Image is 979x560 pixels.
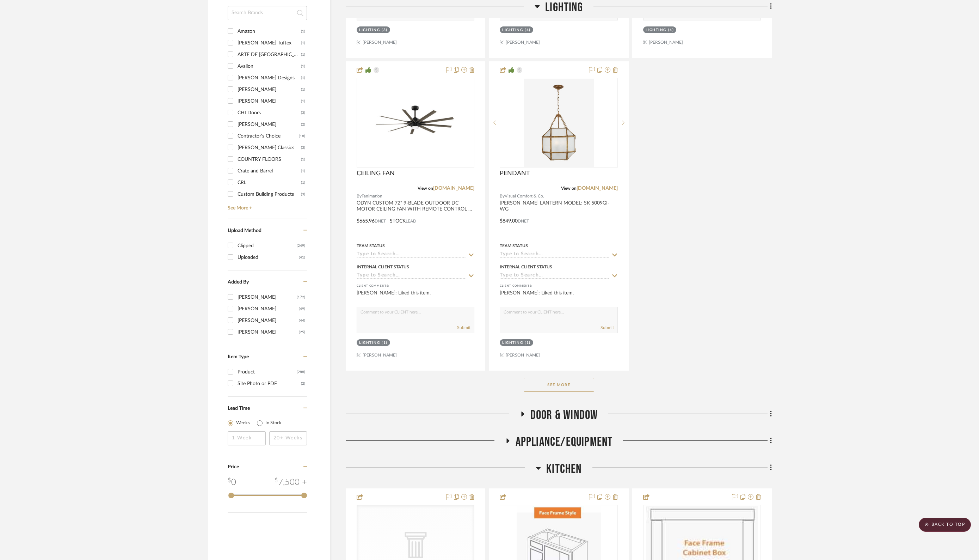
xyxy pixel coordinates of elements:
div: Amazon [238,26,301,37]
div: (288) [297,366,305,378]
div: (249) [297,240,305,251]
div: (4) [525,28,531,33]
div: Site Photo or PDF [238,378,301,389]
div: Team Status [500,243,528,249]
div: (1) [382,340,388,346]
div: (172) [297,292,305,303]
div: [PERSON_NAME] [238,303,299,315]
scroll-to-top-button: BACK TO TOP [919,518,971,532]
input: Type to Search… [357,273,466,279]
div: (1) [301,154,305,165]
div: LIGHTING [502,28,523,33]
span: Lead Time [228,406,250,411]
label: Weeks [236,420,250,427]
div: (1) [301,26,305,37]
div: [PERSON_NAME] [238,327,299,338]
div: (1) [301,84,305,95]
span: CEILING FAN [357,170,395,177]
div: (1) [301,177,305,188]
div: Uploaded [238,252,299,263]
div: CRL [238,177,301,188]
span: Visual Comfort & Co. [505,193,544,200]
div: 7,500 + [275,476,307,489]
div: (2) [301,119,305,130]
div: LIGHTING [646,28,666,33]
input: Type to Search… [357,251,466,258]
input: 1 Week [228,431,266,445]
div: [PERSON_NAME] Classics [238,142,301,153]
input: 20+ Weeks [269,431,307,445]
div: (44) [299,315,305,326]
label: In Stock [265,420,282,427]
span: Kitchen [546,462,581,477]
span: Item Type [228,354,249,359]
div: [PERSON_NAME] Tuftex [238,37,301,49]
span: By [500,193,505,200]
div: (4) [668,28,674,33]
div: Custom Building Products [238,189,301,200]
div: Team Status [357,243,385,249]
div: Internal Client Status [357,264,409,270]
span: Added By [228,280,249,285]
div: Avallon [238,61,301,72]
a: [DOMAIN_NAME] [577,186,618,191]
a: [DOMAIN_NAME] [433,186,474,191]
div: COUNTRY FLOORS [238,154,301,165]
button: Submit [457,324,470,331]
button: See More [524,378,594,392]
div: [PERSON_NAME] [238,84,301,95]
div: CHI Doors [238,107,301,118]
span: PENDANT [500,170,530,177]
span: APPLIANCE/EQUIPMENT [516,434,613,450]
div: (1) [301,49,305,60]
div: (41) [299,252,305,263]
div: (1) [301,165,305,177]
div: [PERSON_NAME] Designs [238,72,301,84]
div: (49) [299,303,305,315]
input: Search Brands [228,6,307,20]
div: Internal Client Status [500,264,552,270]
span: Upload Method [228,228,261,233]
div: LIGHTING [502,340,523,346]
div: (3) [301,142,305,153]
div: (25) [299,327,305,338]
img: CEILING FAN [371,79,460,167]
button: Submit [601,324,614,331]
span: View on [561,186,577,190]
div: Clipped [238,240,297,251]
div: Crate and Barrel [238,165,301,177]
span: By [357,193,362,200]
span: Price [228,464,239,469]
div: [PERSON_NAME]: Liked this item. [357,290,474,304]
input: Type to Search… [500,273,609,279]
div: (3) [301,189,305,200]
div: LIGHTING [359,340,380,346]
span: Fanimation [362,193,382,200]
div: (1) [301,61,305,72]
input: Type to Search… [500,251,609,258]
div: LIGHTING [359,28,380,33]
div: 0 [228,476,236,489]
span: View on [418,186,433,190]
div: (1) [525,340,531,346]
div: [PERSON_NAME] [238,119,301,130]
a: See More + [226,200,307,211]
div: (18) [299,130,305,142]
div: (1) [301,72,305,84]
div: (3) [301,107,305,118]
div: [PERSON_NAME]: Liked this item. [500,290,617,304]
div: [PERSON_NAME] [238,292,297,303]
div: (1) [301,96,305,107]
div: Product [238,366,297,378]
span: Door & Window [530,408,598,423]
img: PENDANT [524,79,594,167]
div: [PERSON_NAME] [238,315,299,326]
div: (1) [301,37,305,49]
div: ARTE DE [GEOGRAPHIC_DATA] [238,49,301,60]
div: Contractor's Choice [238,130,299,142]
div: (3) [382,28,388,33]
div: [PERSON_NAME] [238,96,301,107]
div: (2) [301,378,305,389]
